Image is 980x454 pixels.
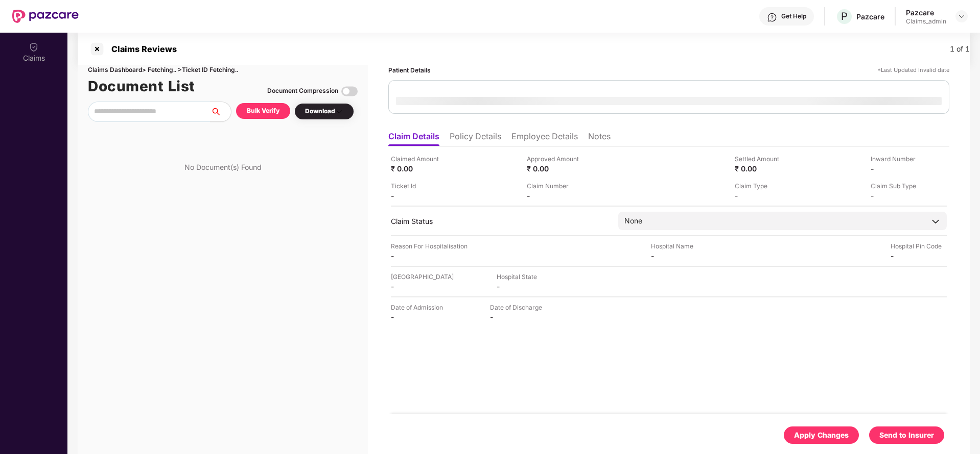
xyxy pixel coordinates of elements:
[450,131,501,146] li: Policy Details
[841,10,848,22] span: P
[341,83,358,99] img: svg+xml;base64,PHN2ZyBpZD0iVG9nZ2xlLTMyeDMyIiB4bWxucz0iaHR0cDovL3d3dy53My5vcmcvMjAwMC9zdmciIHdpZH...
[794,430,849,441] div: Apply Changes
[958,12,966,20] img: svg+xml;base64,PHN2ZyBpZD0iRHJvcGRvd24tMzJ4MzIiIHhtbG5zPSJodHRwOi8vd3d3LnczLm9yZy8yMDAwL3N2ZyIgd2...
[527,154,583,164] div: Approved Amount
[906,17,946,26] div: Claims_admin
[388,65,431,75] div: Patient Details
[247,106,279,116] div: Bulk Verify
[588,131,611,146] li: Notes
[767,12,777,22] img: svg+xml;base64,PHN2ZyBpZD0iSGVscC0zMngzMiIgeG1sbnM9Imh0dHA6Ly93d3cudzMub3JnLzIwMDAvc3ZnIiB3aWR0aD...
[856,12,884,21] div: Pazcare
[781,12,806,20] div: Get Help
[105,44,177,54] div: Claims Reviews
[511,131,578,146] li: Employee Details
[527,164,583,173] div: ₹ 0.00
[624,215,642,226] div: None
[210,108,231,116] span: search
[871,181,927,191] div: Claim Sub Type
[391,216,608,226] div: Claim Status
[879,430,934,441] div: Send to Insurer
[88,75,195,97] h1: Document List
[735,181,791,191] div: Claim Type
[391,251,447,261] div: -
[735,154,791,164] div: Settled Amount
[871,154,927,164] div: Inward Number
[735,191,791,200] div: -
[88,65,358,75] div: Claims Dashboard > Fetching.. > Ticket ID Fetching..
[391,191,447,200] div: -
[735,164,791,173] div: ₹ 0.00
[391,272,454,282] div: [GEOGRAPHIC_DATA]
[305,107,343,116] div: Download
[877,65,949,75] div: *Last Updated Invalid date
[871,191,927,200] div: -
[497,282,553,291] div: -
[391,154,447,164] div: Claimed Amount
[29,42,39,52] img: svg+xml;base64,PHN2ZyBpZD0iQ2xhaW0iIHhtbG5zPSJodHRwOi8vd3d3LnczLm9yZy8yMDAwL3N2ZyIgd2lkdGg9IjIwIi...
[891,241,947,251] div: Hospital Pin Code
[497,272,553,282] div: Hospital State
[391,164,447,173] div: ₹ 0.00
[871,164,927,173] div: -
[490,302,546,312] div: Date of Discharge
[891,251,947,261] div: -
[651,251,707,261] div: -
[527,181,583,191] div: Claim Number
[12,10,79,23] img: New Pazcare Logo
[391,302,447,312] div: Date of Admission
[527,191,583,200] div: -
[906,8,946,17] div: Pazcare
[267,86,338,96] div: Document Compression
[391,181,447,191] div: Ticket Id
[391,241,468,251] div: Reason For Hospitalisation
[930,216,941,226] img: downArrowIcon
[490,312,546,322] div: -
[210,102,231,122] button: search
[391,312,447,322] div: -
[651,241,707,251] div: Hospital Name
[388,131,439,146] li: Claim Details
[184,162,262,172] div: No Document(s) Found
[950,43,970,55] div: 1 of 1
[335,108,343,116] img: svg+xml;base64,PHN2ZyBpZD0iRHJvcGRvd24tMzJ4MzIiIHhtbG5zPSJodHRwOi8vd3d3LnczLm9yZy8yMDAwL3N2ZyIgd2...
[391,282,447,291] div: -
